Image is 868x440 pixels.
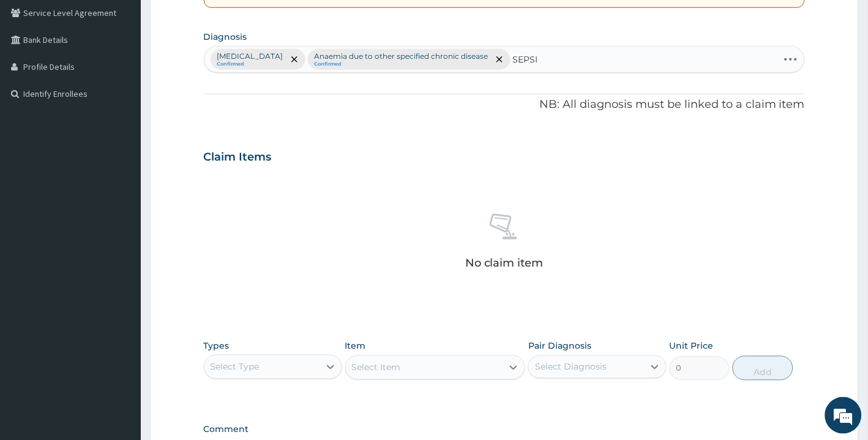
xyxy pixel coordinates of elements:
[204,341,230,352] label: Types
[535,361,607,373] div: Select Diagnosis
[315,51,488,61] p: Anaemia due to other specified chronic disease
[204,151,272,164] h3: Claim Items
[64,69,206,85] div: Chat with us now
[528,340,591,352] label: Pair Diagnosis
[201,6,230,36] div: Minimize live chat window
[217,61,283,67] small: Confirmed
[289,54,300,65] span: remove selection option
[315,61,488,67] small: Confirmed
[494,54,505,65] span: remove selection option
[345,340,366,352] label: Item
[204,425,806,435] label: Comment
[6,302,233,345] textarea: Type your message and hit 'Enter'
[670,340,714,352] label: Unit Price
[217,51,283,61] p: [MEDICAL_DATA]
[204,97,806,113] p: NB: All diagnosis must be linked to a claim item
[204,31,247,43] label: Diagnosis
[71,138,169,262] span: We're online!
[211,361,260,373] div: Select Type
[23,61,50,92] img: d_794563401_company_1708531726252_794563401
[733,356,793,381] button: Add
[465,257,544,270] p: No claim item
